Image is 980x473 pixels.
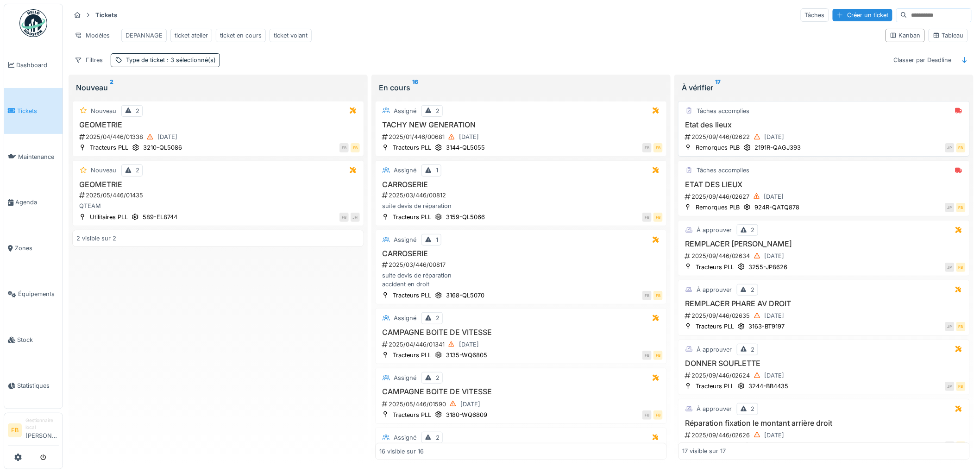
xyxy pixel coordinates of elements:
[653,351,663,360] div: FB
[446,351,487,359] div: 3135-WQ6805
[697,226,732,234] div: À approuver
[653,291,663,300] div: FB
[379,180,663,189] h3: CARROSERIE
[755,203,800,212] div: 924R-QATQ878
[890,31,921,40] div: Kanban
[436,107,440,115] div: 2
[76,234,116,243] div: 2 visible sur 2
[412,82,418,93] sup: 16
[945,143,955,152] div: JP
[92,11,121,19] strong: Tickets
[653,143,663,152] div: FB
[394,235,416,244] div: Assigné
[4,180,63,226] a: Agenda
[90,213,128,221] div: Utilitaires PLL
[379,271,663,289] div: suite devis de réparation accident en droit
[78,191,360,200] div: 2025/05/446/01435
[696,441,740,450] div: Remorques PLB
[715,82,721,93] sup: 17
[956,382,966,391] div: FB
[697,285,732,294] div: À approuver
[17,107,59,115] span: Tickets
[220,31,262,40] div: ticket en cours
[684,191,966,202] div: 2025/09/446/02627
[682,447,726,455] div: 17 visible sur 17
[25,417,59,431] div: Gestionnaire local
[755,441,799,450] div: 873R-QATD854
[16,61,59,69] span: Dashboard
[764,192,784,201] div: [DATE]
[801,8,829,22] div: Tâches
[379,387,663,396] h3: CAMPAGNE BOITE DE VITESSE
[765,371,785,380] div: [DATE]
[446,410,487,419] div: 3180-WQ6809
[436,373,440,382] div: 2
[653,410,663,420] div: FB
[684,310,966,322] div: 2025/09/446/02635
[126,56,216,64] div: Type de ticket
[833,9,892,21] div: Créer un ticket
[381,339,663,350] div: 2025/04/446/01341
[4,226,63,271] a: Zones
[19,9,47,37] img: Badge_color-CXgf-gQk.svg
[682,120,966,129] h3: Etat des lieux
[682,180,966,189] h3: ETAT DES LIEUX
[956,441,966,451] div: FB
[379,249,663,258] h3: CARROSERIE
[4,88,63,134] a: Tickets
[697,345,732,354] div: À approuver
[682,299,966,308] h3: REMPLACER PHARE AV DROIT
[697,404,732,413] div: À approuver
[110,82,113,93] sup: 2
[696,322,734,331] div: Tracteurs PLL
[8,423,22,437] li: FB
[956,263,966,272] div: FB
[381,191,663,200] div: 2025/03/446/00812
[684,131,966,143] div: 2025/09/446/02622
[460,400,480,409] div: [DATE]
[18,290,59,298] span: Équipements
[393,410,431,419] div: Tracteurs PLL
[157,132,177,141] div: [DATE]
[76,82,360,93] div: Nouveau
[379,447,424,455] div: 16 visible sur 16
[446,143,485,152] div: 3144-QL5055
[696,143,740,152] div: Remorques PLB
[394,107,416,115] div: Assigné
[682,240,966,248] h3: REMPLACER [PERSON_NAME]
[76,120,360,129] h3: GEOMETRIE
[379,328,663,337] h3: CAMPAGNE BOITE DE VITESSE
[339,213,349,222] div: FB
[91,166,116,175] div: Nouveau
[956,143,966,152] div: FB
[765,311,785,320] div: [DATE]
[436,314,440,322] div: 2
[890,53,956,67] div: Classer par Deadline
[339,143,349,152] div: FB
[765,431,785,440] div: [DATE]
[379,82,663,93] div: En cours
[394,314,416,322] div: Assigné
[136,166,139,175] div: 2
[682,82,966,93] div: À vérifier
[394,433,416,442] div: Assigné
[4,363,63,409] a: Statistiques
[945,441,955,451] div: SB
[945,203,955,212] div: JP
[394,373,416,382] div: Assigné
[682,419,966,428] h3: Réparation fixation le montant arrière droit
[393,213,431,221] div: Tracteurs PLL
[446,213,485,221] div: 3159-QL5066
[436,235,438,244] div: 1
[642,143,652,152] div: FB
[933,31,964,40] div: Tableau
[945,382,955,391] div: JP
[76,180,360,189] h3: GEOMETRIE
[696,263,734,271] div: Tracteurs PLL
[751,226,755,234] div: 2
[642,213,652,222] div: FB
[956,322,966,331] div: FB
[126,31,163,40] div: DEPANNAGE
[381,260,663,269] div: 2025/03/446/00817
[4,271,63,317] a: Équipements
